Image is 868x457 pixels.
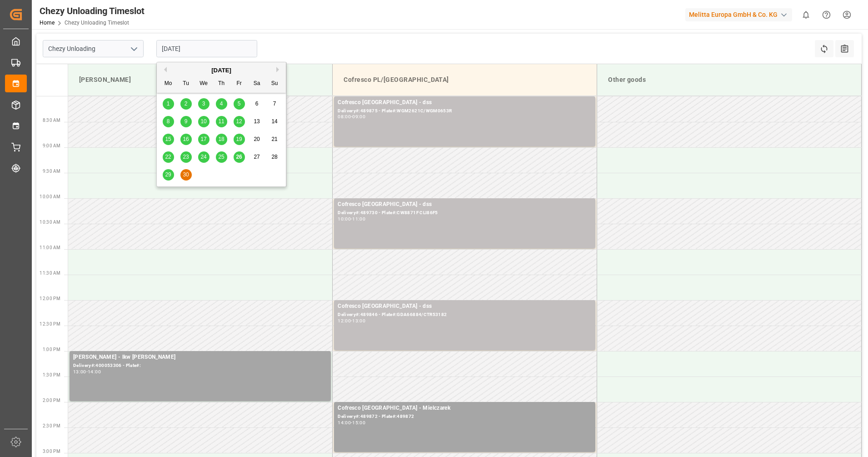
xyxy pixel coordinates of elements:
span: 3 [202,100,205,107]
div: Cofresco [GEOGRAPHIC_DATA] - dss [338,302,592,311]
div: Choose Tuesday, September 9th, 2025 [180,116,192,127]
span: 13 [254,118,259,125]
div: Choose Thursday, September 4th, 2025 [216,98,227,110]
button: Melitta Europa GmbH & Co. KG [685,6,796,23]
div: Choose Saturday, September 13th, 2025 [251,116,263,127]
div: Choose Sunday, September 21st, 2025 [269,134,280,145]
div: 14:00 [88,370,101,374]
span: 30 [183,171,189,178]
div: Choose Saturday, September 6th, 2025 [251,98,263,110]
div: Delivery#:489875 - Plate#:WGM2621C/WGM0653R [338,107,592,115]
span: 11 [218,118,224,125]
span: 29 [165,171,171,178]
div: Delivery#:489872 - Plate#:489872 [338,413,592,421]
div: Cofresco PL/[GEOGRAPHIC_DATA] [340,71,589,88]
div: 11:00 [352,217,365,221]
div: Delivery#:489846 - Plate#:GDA66884/CTR53182 [338,311,592,319]
div: Choose Saturday, September 27th, 2025 [251,151,263,163]
span: 15 [165,136,171,142]
div: Choose Saturday, September 20th, 2025 [251,134,263,145]
div: 14:00 [338,421,351,425]
div: Cofresco [GEOGRAPHIC_DATA] - Mielczarek [338,404,592,413]
span: 19 [236,136,242,142]
div: Mo [163,78,174,90]
span: 2:00 PM [43,398,60,403]
div: 12:00 [338,319,351,323]
div: 13:00 [352,319,365,323]
div: Sa [251,78,263,90]
div: Choose Monday, September 8th, 2025 [163,116,174,127]
span: 11:00 AM [40,245,60,250]
span: 11:30 AM [40,271,60,276]
div: Delivery#:400053306 - Plate#: [73,362,327,370]
div: Tu [180,78,192,90]
button: Previous Month [161,67,167,72]
div: - [86,370,88,374]
div: month 2025-09 [160,95,284,184]
span: 20 [254,136,259,142]
span: 10 [200,118,206,125]
div: Cofresco [GEOGRAPHIC_DATA] - dss [338,200,592,209]
div: 10:00 [338,217,351,221]
span: 24 [200,154,206,160]
div: Choose Friday, September 5th, 2025 [234,98,245,110]
div: Choose Friday, September 19th, 2025 [234,134,245,145]
span: 1 [167,100,170,107]
div: Choose Tuesday, September 30th, 2025 [180,169,192,181]
span: 5 [238,100,241,107]
div: - [351,421,352,425]
span: 12 [236,118,242,125]
span: 10:30 AM [40,220,60,225]
div: Fr [234,78,245,90]
span: 27 [254,154,259,160]
span: 9:00 AM [43,143,60,148]
div: - [351,115,352,119]
span: 28 [271,154,277,160]
span: 9 [185,118,188,125]
span: 4 [220,100,223,107]
span: 14 [271,118,277,125]
div: Choose Friday, September 26th, 2025 [234,151,245,163]
span: 1:00 PM [43,347,60,352]
div: 13:00 [73,370,86,374]
div: Choose Monday, September 15th, 2025 [163,134,174,145]
button: Next Month [276,67,282,72]
div: Choose Sunday, September 28th, 2025 [269,151,280,163]
span: 9:30 AM [43,169,60,174]
span: 22 [165,154,171,160]
span: 2:30 PM [43,423,60,428]
input: DD.MM.YYYY [156,40,257,57]
div: Choose Thursday, September 18th, 2025 [216,134,227,145]
div: Choose Monday, September 22nd, 2025 [163,151,174,163]
span: 2 [185,100,188,107]
div: Choose Wednesday, September 3rd, 2025 [198,98,210,110]
span: 18 [218,136,224,142]
div: Choose Tuesday, September 2nd, 2025 [180,98,192,110]
div: Choose Tuesday, September 23rd, 2025 [180,151,192,163]
span: 3:00 PM [43,449,60,454]
span: 23 [183,154,189,160]
div: - [351,217,352,221]
div: [PERSON_NAME] [75,71,325,88]
div: Choose Sunday, September 7th, 2025 [269,98,280,110]
button: show 0 new notifications [796,5,816,25]
div: 08:00 [338,115,351,119]
div: Choose Friday, September 12th, 2025 [234,116,245,127]
button: Help Center [816,5,837,25]
div: Choose Tuesday, September 16th, 2025 [180,134,192,145]
span: 8:30 AM [43,118,60,123]
div: We [198,78,210,90]
div: Choose Sunday, September 14th, 2025 [269,116,280,127]
div: Choose Wednesday, September 24th, 2025 [198,151,210,163]
div: - [351,319,352,323]
span: 6 [255,100,259,107]
div: Choose Monday, September 29th, 2025 [163,169,174,181]
span: 7 [273,100,276,107]
div: Chezy Unloading Timeslot [40,4,145,18]
div: Melitta Europa GmbH & Co. KG [685,8,792,21]
div: [PERSON_NAME] - lkw [PERSON_NAME] [73,353,327,362]
div: 15:00 [352,421,365,425]
span: 12:00 PM [40,296,60,301]
input: Type to search/select [43,40,144,57]
div: Choose Thursday, September 11th, 2025 [216,116,227,127]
